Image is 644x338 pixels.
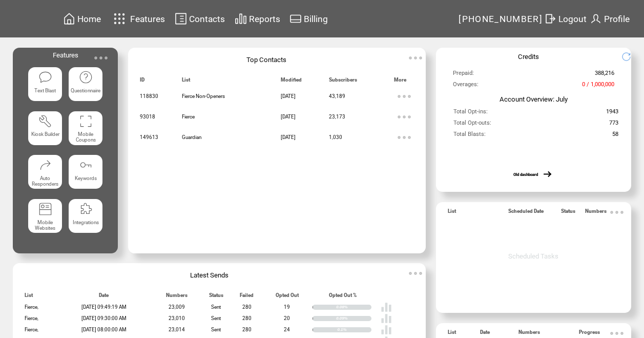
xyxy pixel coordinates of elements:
a: Mobile Coupons [69,111,102,148]
div: 0.09% [336,316,371,321]
span: Subscribers [329,77,357,86]
span: [DATE] [281,93,296,99]
span: Home [77,14,101,24]
span: Numbers [166,292,188,302]
span: Date [99,292,109,302]
span: 58 [612,131,618,141]
span: 1,030 [329,134,342,140]
span: 280 [242,315,252,321]
span: Sent [211,304,221,310]
span: [PHONE_NUMBER] [459,14,543,24]
span: Kiosk Builder [31,131,59,137]
span: Sent [211,327,221,332]
span: Fierce Non-Openers [182,93,225,99]
span: Integrations [73,220,99,225]
a: Text Blast [28,67,62,104]
span: Contacts [189,14,225,24]
a: Integrations [69,199,102,236]
span: Fierce, [25,327,38,332]
span: Mobile Websites [35,220,55,231]
span: 773 [609,120,618,130]
span: 388,216 [595,70,614,80]
a: Keywords [69,155,102,192]
img: refresh.png [621,52,638,62]
span: 23,009 [169,304,185,310]
a: Home [61,11,102,27]
a: Profile [588,11,631,27]
span: [DATE] [281,114,296,120]
img: text-blast.svg [38,70,52,84]
span: 149613 [140,134,158,140]
span: [DATE] 08:00:00 AM [81,327,127,332]
img: ellypsis.svg [394,107,414,127]
span: Opted Out [276,292,299,302]
img: exit.svg [544,12,556,25]
span: Reports [249,14,280,24]
img: ellypsis.svg [405,48,426,68]
span: Logout [558,14,587,24]
span: List [182,77,190,86]
a: Contacts [173,11,226,27]
span: 43,189 [329,93,345,99]
img: mobile-websites.svg [38,202,52,216]
div: 0.1% [337,327,371,332]
img: poll%20-%20white.svg [381,324,392,335]
span: [DATE] 09:49:19 AM [81,304,127,310]
span: Fierce, [25,304,38,310]
span: Prepaid: [453,70,474,80]
a: Kiosk Builder [28,111,62,148]
span: Total Opt-ins: [453,108,488,118]
img: keywords.svg [79,158,93,172]
span: 93018 [140,114,155,120]
span: 280 [242,327,252,332]
span: Opted Out % [329,292,357,302]
span: Guardian [182,134,201,140]
span: Mobile Coupons [76,131,96,143]
span: Features [53,51,78,59]
img: ellypsis.svg [394,127,414,148]
img: questionnaire.svg [79,70,93,84]
span: Modified [281,77,302,86]
span: Numbers [585,208,607,217]
span: 280 [242,304,252,310]
img: poll%20-%20white.svg [381,302,392,313]
span: Features [130,14,165,24]
a: Features [109,9,167,29]
span: 118830 [140,93,158,99]
span: Overages: [453,81,479,91]
span: Scheduled Date [508,208,544,217]
span: 20 [284,315,290,321]
div: 0.08% [336,305,371,310]
img: features.svg [111,10,129,27]
a: Reports [233,11,282,27]
span: Total Blasts: [453,131,486,141]
span: More [394,77,406,86]
span: 1943 [606,108,618,118]
a: Mobile Websites [28,199,62,236]
span: Credits [518,53,539,61]
span: 23,010 [169,315,185,321]
span: Text Blast [34,88,56,93]
span: List [25,292,33,302]
img: poll%20-%20white.svg [381,313,392,324]
span: Top Contacts [246,56,286,64]
a: Questionnaire [69,67,102,104]
img: tool%201.svg [38,114,52,128]
span: 23,014 [169,327,185,332]
span: Total Opt-outs: [453,120,491,130]
img: ellypsis.svg [607,202,627,223]
span: Auto Responders [32,175,58,187]
span: List [448,208,456,217]
span: Billing [304,14,328,24]
span: Latest Sends [190,271,228,279]
a: Old dashboard [513,172,538,177]
a: Billing [288,11,329,27]
img: chart.svg [235,12,247,25]
span: 19 [284,304,290,310]
a: Auto Responders [28,155,62,192]
span: Fierce [182,114,195,120]
span: [DATE] [281,134,296,140]
span: Scheduled Tasks [508,252,558,260]
span: 0 / 1,000,000 [582,81,614,91]
img: coupons.svg [79,114,93,128]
